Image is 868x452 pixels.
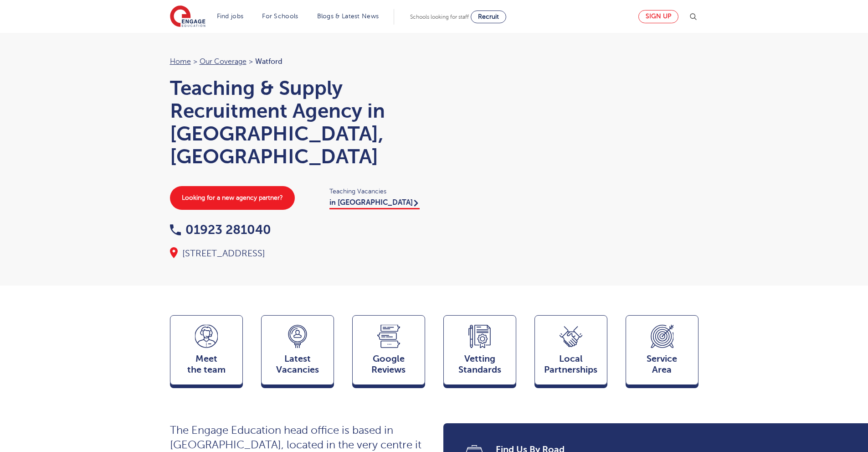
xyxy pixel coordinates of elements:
[200,57,247,66] a: Our coverage
[329,186,425,197] span: Teaching Vacancies
[443,315,516,389] a: VettingStandards
[410,14,469,20] span: Schools looking for staff
[262,13,298,20] a: For Schools
[255,57,282,66] span: Watford
[266,353,329,375] span: Latest Vacancies
[249,57,253,66] span: >
[170,223,271,237] a: 01923 281040
[170,186,295,210] a: Looking for a new agency partner?
[448,353,511,375] span: Vetting Standards
[175,353,238,375] span: Meet the team
[638,10,678,23] a: Sign up
[193,57,197,66] span: >
[329,198,420,209] a: in [GEOGRAPHIC_DATA]
[170,56,425,68] nav: breadcrumb
[170,315,243,389] a: Meetthe team
[170,57,191,66] a: Home
[352,315,425,389] a: GoogleReviews
[357,353,420,375] span: Google Reviews
[539,353,602,375] span: Local Partnerships
[534,315,607,389] a: Local Partnerships
[217,13,244,20] a: Find jobs
[626,315,699,389] a: ServiceArea
[170,5,205,28] img: Engage Education
[471,10,506,23] a: Recruit
[261,315,334,389] a: LatestVacancies
[170,77,425,168] h1: Teaching & Supply Recruitment Agency in [GEOGRAPHIC_DATA], [GEOGRAPHIC_DATA]
[170,247,425,260] div: [STREET_ADDRESS]
[631,353,693,375] span: Service Area
[478,13,499,20] span: Recruit
[317,13,379,20] a: Blogs & Latest News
